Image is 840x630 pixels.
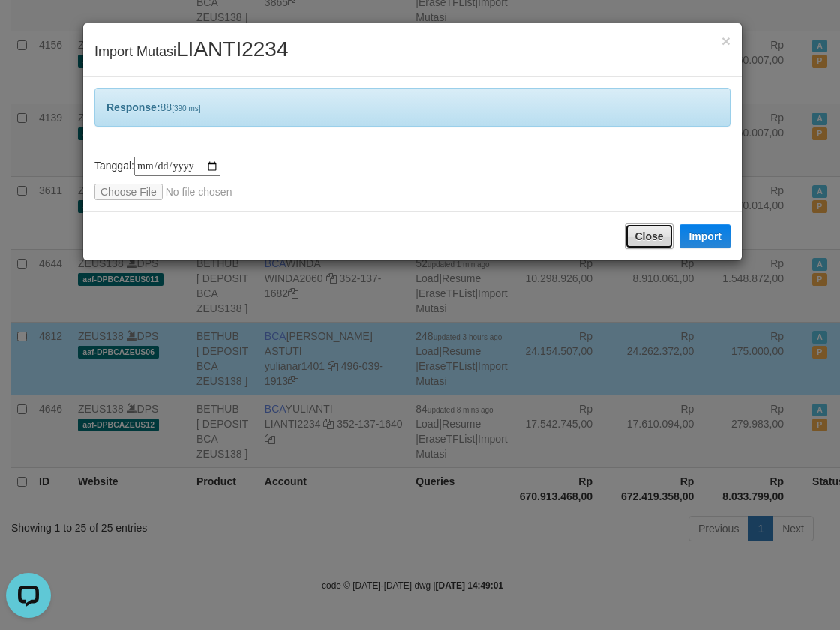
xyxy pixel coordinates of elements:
div: Tanggal: [94,157,730,200]
button: Close [625,223,673,249]
button: Close [721,33,730,49]
button: Import [679,224,730,248]
span: [390 ms] [172,104,200,112]
b: Response: [106,101,160,113]
span: × [721,32,730,49]
span: Import Mutasi [94,44,288,59]
span: LIANTI2234 [176,37,288,61]
button: Open LiveChat chat widget [6,6,51,51]
div: 88 [94,88,730,127]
